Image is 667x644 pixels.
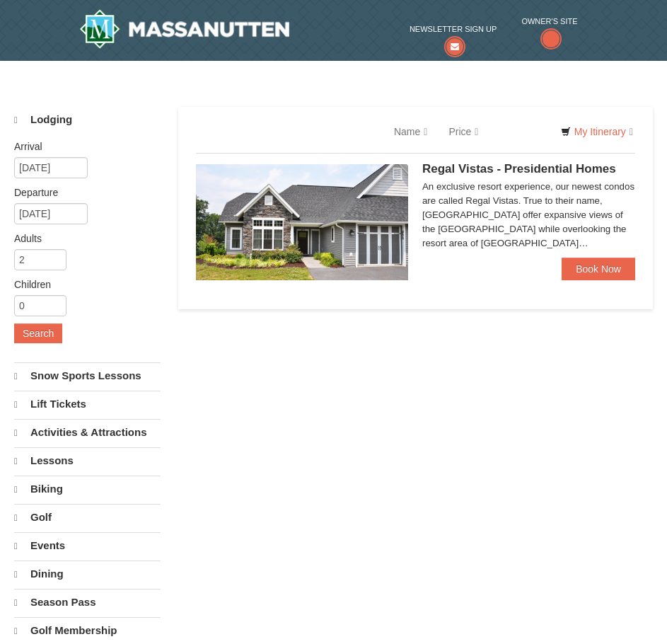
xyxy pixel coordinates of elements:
button: Search [14,323,62,343]
a: Lessons [14,447,161,474]
span: Regal Vistas - Presidential Homes [422,162,616,176]
a: Book Now [562,258,635,280]
a: Owner's Site [521,14,577,51]
a: Biking [14,476,161,502]
img: Massanutten Resort Logo [79,9,290,49]
a: Snow Sports Lessons [14,362,161,389]
a: Lodging [14,107,161,133]
a: Price [438,117,489,146]
a: Newsletter Sign Up [410,22,497,51]
a: My Itinerary [552,121,642,142]
a: Golf Membership [14,617,161,644]
span: Newsletter Sign Up [410,22,497,36]
label: Children [14,277,150,292]
a: Activities & Attractions [14,419,161,446]
a: Lift Tickets [14,391,161,418]
a: Massanutten Resort [79,9,290,49]
a: Dining [14,560,161,587]
a: Season Pass [14,589,161,616]
img: 19218991-1-902409a9.jpg [196,164,408,280]
label: Arrival [14,139,150,154]
div: An exclusive resort experience, our newest condos are called Regal Vistas. True to their name, [G... [422,180,635,251]
span: Owner's Site [521,14,577,28]
label: Departure [14,185,150,200]
a: Events [14,532,161,559]
a: Golf [14,504,161,531]
label: Adults [14,231,150,246]
a: Name [383,117,438,146]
